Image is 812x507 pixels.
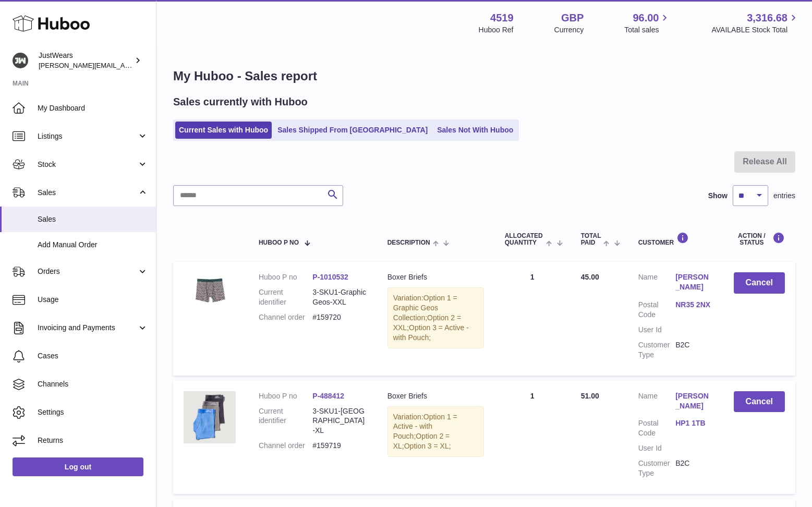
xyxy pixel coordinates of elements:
span: Settings [38,407,148,417]
span: Channels [38,379,148,389]
dt: Customer Type [638,458,675,478]
span: Returns [38,436,148,445]
span: [PERSON_NAME][EMAIL_ADDRESS][DOMAIN_NAME] [39,61,209,69]
span: Huboo P no [259,239,299,246]
span: Option 3 = Active - with Pouch; [393,323,469,342]
span: Total paid [581,233,601,246]
img: 45191726759531.JPG [184,272,236,307]
span: Option 1 = Graphic Geos Collection; [393,294,457,322]
strong: 4519 [490,11,514,25]
a: HP1 1TB [675,418,712,428]
dt: Huboo P no [259,391,312,401]
button: Cancel [734,272,785,294]
span: Option 3 = XL; [404,442,451,450]
span: Option 2 = XL; [393,432,450,450]
a: P-488412 [312,392,344,400]
div: Huboo Ref [479,25,514,35]
a: 3,316.68 AVAILABLE Stock Total [711,11,799,35]
span: 51.00 [581,392,599,400]
dt: Postal Code [638,418,675,438]
span: Invoicing and Payments [38,323,137,333]
div: Boxer Briefs [387,272,484,282]
div: Currency [554,25,584,35]
span: Orders [38,267,137,276]
label: Show [708,191,728,201]
div: Action / Status [734,232,785,246]
dt: Name [638,272,675,295]
button: Cancel [734,391,785,413]
a: [PERSON_NAME] [675,391,712,411]
dt: Channel order [259,312,312,322]
span: 3,316.68 [747,11,787,25]
a: Current Sales with Huboo [175,122,272,139]
span: ALLOCATED Quantity [505,233,544,246]
span: entries [773,191,795,201]
span: Stock [38,160,137,170]
span: My Dashboard [38,103,148,113]
td: 1 [494,262,571,375]
span: Cases [38,351,148,361]
dt: Current identifier [259,406,312,436]
span: Total sales [624,25,671,35]
span: AVAILABLE Stock Total [711,25,799,35]
div: Customer [638,232,713,246]
dt: User Id [638,325,675,335]
dt: Huboo P no [259,272,312,282]
td: 1 [494,381,571,494]
a: NR35 2NX [675,300,712,310]
a: 96.00 Total sales [624,11,671,35]
span: 45.00 [581,273,599,281]
dt: User Id [638,443,675,453]
a: Log out [13,457,143,476]
div: Variation: [387,287,484,348]
dd: B2C [675,458,712,478]
dt: Current identifier [259,287,312,307]
span: Description [387,239,430,246]
span: Listings [38,131,137,141]
dd: 3-SKU1-[GEOGRAPHIC_DATA]-XL [312,406,366,436]
span: Sales [38,214,148,224]
div: Boxer Briefs [387,391,484,401]
dt: Postal Code [638,300,675,320]
a: Sales Not With Huboo [433,122,517,139]
dt: Name [638,391,675,414]
strong: GBP [561,11,584,25]
dd: 3-SKU1-Graphic Geos-XXL [312,287,366,307]
dd: #159720 [312,312,366,322]
h1: My Huboo - Sales report [173,68,795,84]
span: Sales [38,188,137,198]
span: Add Manual Order [38,240,148,250]
span: 96.00 [633,11,659,25]
h2: Sales currently with Huboo [173,95,308,109]
dd: #159719 [312,441,366,451]
a: [PERSON_NAME] [675,272,712,292]
dt: Channel order [259,441,312,451]
span: Option 1 = Active - with Pouch; [393,413,457,441]
dd: B2C [675,340,712,360]
div: Variation: [387,406,484,457]
div: JustWears [39,51,132,70]
a: P-1010532 [312,273,348,281]
dt: Customer Type [638,340,675,360]
span: Usage [38,295,148,305]
span: Option 2 = XXL; [393,313,461,332]
a: Sales Shipped From [GEOGRAPHIC_DATA] [274,122,431,139]
img: josh@just-wears.com [13,53,28,68]
img: 45191661908877.jpg [184,391,236,443]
